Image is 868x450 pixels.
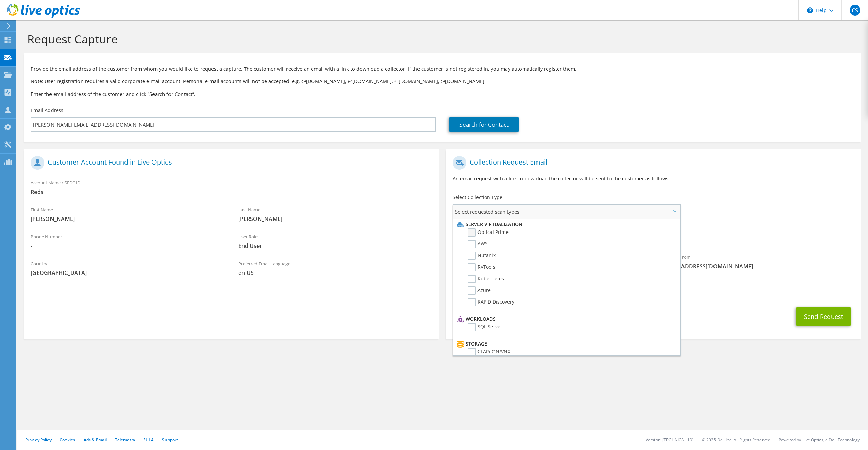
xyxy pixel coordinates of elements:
[646,437,694,443] li: Version: [TECHNICAL_ID]
[238,215,432,223] span: [PERSON_NAME]
[468,348,510,356] label: CLARiiON/VNX
[446,250,653,273] div: To
[468,298,514,306] label: RAPID Discovery
[455,220,676,228] li: Server Virtualization
[27,32,854,46] h1: Request Capture
[455,340,676,348] li: Storage
[468,286,491,295] label: Azure
[232,256,439,280] div: Preferred Email Language
[453,205,679,219] span: Select requested scan types
[468,323,502,331] label: SQL Server
[660,263,854,270] span: [EMAIL_ADDRESS][DOMAIN_NAME]
[31,269,225,277] span: [GEOGRAPHIC_DATA]
[31,78,854,85] p: Note: User registration requires a valid corporate e-mail account. Personal e-mail accounts will ...
[238,242,432,250] span: End User
[702,437,770,443] li: © 2025 Dell Inc. All Rights Reserved
[84,437,107,443] a: Ads & Email
[653,250,861,273] div: Sender & From
[31,90,854,98] h3: Enter the email address of the customer and click “Search for Contact”.
[31,242,225,250] span: -
[31,65,854,73] p: Provide the email address of the customer from whom you would like to request a capture. The cust...
[24,229,232,253] div: Phone Number
[24,175,439,199] div: Account Name / SFDC ID
[468,228,509,237] label: Optical Prime
[25,437,52,443] a: Privacy Policy
[143,437,154,443] a: EULA
[468,240,488,248] label: AWS
[238,269,432,277] span: en-US
[162,437,178,443] a: Support
[446,277,861,300] div: CC & Reply To
[807,7,813,13] svg: \n
[232,229,439,253] div: User Role
[796,307,851,326] button: Send Request
[446,221,861,247] div: Requested Collections
[453,156,851,170] h1: Collection Request Email
[31,107,63,114] label: Email Address
[31,188,432,196] span: Reds
[453,175,854,182] p: An email request with a link to download the collector will be sent to the customer as follows.
[449,117,519,132] a: Search for Contact
[115,437,135,443] a: Telemetry
[468,252,496,260] label: Nutanix
[24,202,232,226] div: First Name
[850,5,860,16] span: CS
[468,263,495,271] label: RVTools
[453,194,502,201] label: Select Collection Type
[60,437,75,443] a: Cookies
[31,215,225,223] span: [PERSON_NAME]
[779,437,860,443] li: Powered by Live Optics, a Dell Technology
[31,156,429,170] h1: Customer Account Found in Live Optics
[468,275,504,283] label: Kubernetes
[24,256,232,280] div: Country
[232,202,439,226] div: Last Name
[455,315,676,323] li: Workloads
